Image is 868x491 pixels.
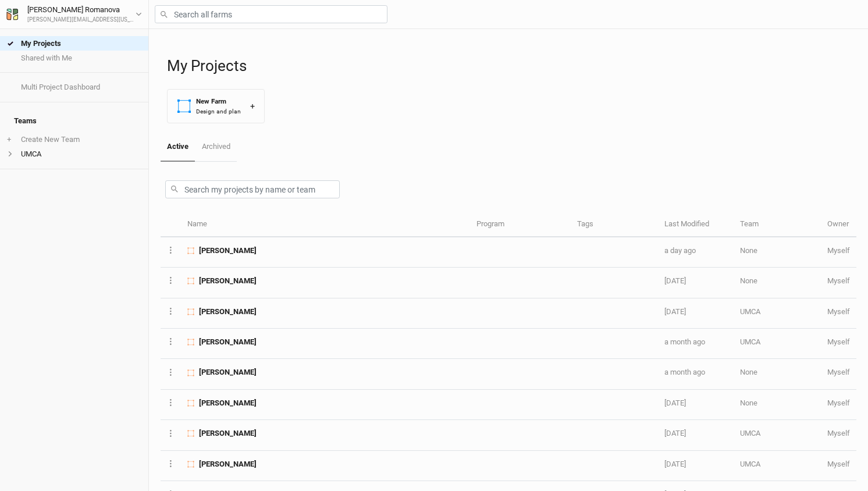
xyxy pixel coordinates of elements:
[664,460,686,468] span: Jun 30, 2025 7:39 PM
[734,237,821,268] td: None
[196,107,241,116] div: Design and plan
[571,212,658,237] th: Tags
[827,337,850,346] span: o.romanova@missouri.edu
[827,460,850,468] span: o.romanova@missouri.edu
[664,429,686,437] span: Jul 10, 2025 7:54 PM
[734,359,821,389] td: None
[734,329,821,359] td: UMCA
[199,337,257,347] span: Bell Timothy
[470,212,570,237] th: Program
[6,3,143,24] button: [PERSON_NAME] Romanova[PERSON_NAME][EMAIL_ADDRESS][US_STATE][DOMAIN_NAME]
[827,429,850,437] span: o.romanova@missouri.edu
[664,276,686,285] span: Sep 3, 2025 12:57 PM
[165,180,340,198] input: Search my projects by name or team
[827,368,850,376] span: o.romanova@missouri.edu
[664,368,705,376] span: Jul 29, 2025 5:04 PM
[734,420,821,450] td: UMCA
[167,89,265,123] button: New FarmDesign and plan+
[250,100,255,112] div: +
[658,212,734,237] th: Last Modified
[7,135,11,144] span: +
[199,459,257,469] span: Ryan Dierking
[664,307,686,316] span: Sep 3, 2025 12:47 PM
[734,390,821,420] td: None
[161,133,195,162] a: Active
[664,337,705,346] span: Jul 30, 2025 5:17 PM
[827,246,850,255] span: o.romanova@missouri.edu
[199,367,257,378] span: Bryant Dianna
[199,398,257,408] span: Josiah Mulvihill
[734,451,821,481] td: UMCA
[734,212,821,237] th: Team
[167,57,856,75] h1: My Projects
[821,212,856,237] th: Owner
[734,268,821,298] td: None
[195,133,236,161] a: Archived
[199,276,257,286] span: Bill Rouggly
[155,5,387,23] input: Search all farms
[827,276,850,285] span: o.romanova@missouri.edu
[181,212,470,237] th: Name
[827,307,850,316] span: o.romanova@missouri.edu
[7,109,141,133] h4: Teams
[827,399,850,407] span: o.romanova@missouri.edu
[196,97,241,106] div: New Farm
[199,307,257,317] span: Otis Miller
[199,245,257,256] span: Graybill Claude
[734,298,821,329] td: UMCA
[27,4,136,16] div: [PERSON_NAME] Romanova
[199,428,257,439] span: Michael Krumpelman
[664,399,686,407] span: Jul 17, 2025 11:57 AM
[664,246,696,255] span: Sep 9, 2025 10:20 AM
[27,16,136,24] div: [PERSON_NAME][EMAIL_ADDRESS][US_STATE][DOMAIN_NAME]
